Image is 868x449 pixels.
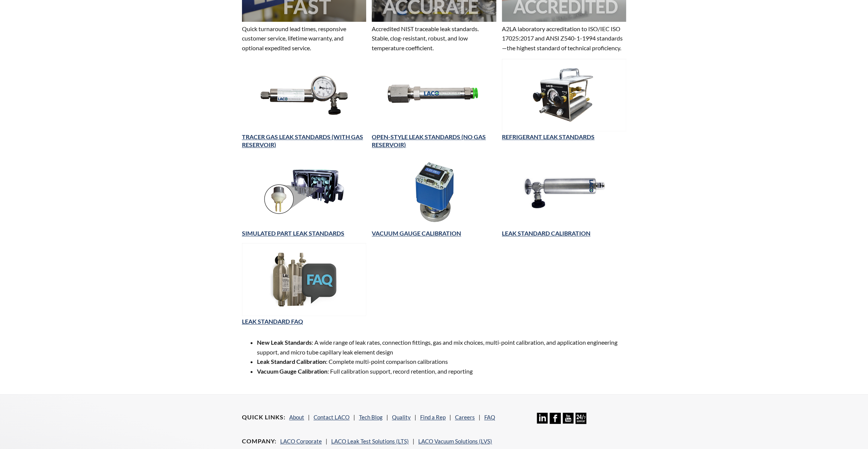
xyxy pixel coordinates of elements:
[575,418,586,425] a: 24/7 Support
[280,438,322,444] a: LACO Corporate
[314,414,350,420] a: Contact LACO
[484,414,495,420] a: FAQ
[257,357,626,366] li: : Complete multi-point comparison calibrations
[257,338,626,357] li: : A wide range of leak rates, connection fittings, gas and mix choices, multi-point calibration, ...
[242,133,363,148] a: TRACER GAS LEAK STANDARDS (WITH GAS RESERVOIR)
[372,155,496,227] img: Vacuum Gauge Calibration image
[502,133,595,140] a: REFRIGERANT LEAK STANDARDS
[502,59,626,131] img: Refrigerant Leak Standard image
[502,155,626,227] img: Leak Standard Calibration image
[331,438,409,444] a: LACO Leak Test Solutions (LTS)
[359,414,383,420] a: Tech Blog
[242,318,303,325] a: LEAK STANDARD FAQ
[420,414,446,420] a: Find a Rep
[502,230,590,237] a: LEAK STANDARD CALIBRATION
[242,155,366,227] img: Simulated Part Leak Standard image
[372,24,496,53] p: Accredited NIST traceable leak standards. Stable, clog-resistant, robust, and low temperature coe...
[575,413,586,423] img: 24/7 Support Icon
[257,368,327,375] strong: Vacuum Gauge Calibration
[372,133,486,148] a: OPEN-STYLE LEAK STANDARDS (NO GAS RESERVOIR)
[242,59,366,131] img: Calibrated Leak Standard with Gauge
[242,243,366,315] img: FAQ image showing leak standard examples
[242,437,276,445] h4: Company
[242,24,366,53] p: Quick turnaround lead times, responsive customer service, lifetime warranty, and optional expedit...
[242,413,285,421] h4: Quick Links
[257,358,326,365] strong: Leak Standard Calibration
[418,438,492,444] a: LACO Vacuum Solutions (LVS)
[372,230,461,237] a: VACUUM GAUGE CALIBRATION
[257,339,312,346] strong: New Leak Standards
[242,230,344,237] a: SIMULATED PART LEAK STANDARDS
[257,366,626,376] li: : Full calibration support, record retention, and reporting
[455,414,475,420] a: Careers
[502,24,626,53] p: A2LA laboratory accreditation to ISO/IEC ISO 17025:2017 and ANSI Z540-1-1994 standards—the highes...
[289,414,304,420] a: About
[392,414,411,420] a: Quality
[372,59,496,131] img: Open-Style Leak Standard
